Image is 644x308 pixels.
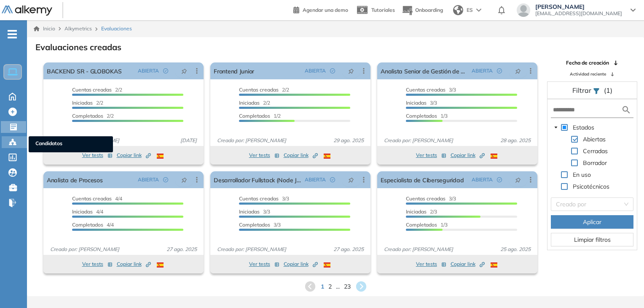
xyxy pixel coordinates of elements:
button: pushpin [509,64,527,78]
span: 23 [344,282,351,291]
span: Creado por: [PERSON_NAME] [381,246,456,253]
span: Borrador [581,158,609,168]
span: Cuentas creadas [239,195,279,202]
span: 3/3 [239,222,281,228]
span: 2/2 [72,113,114,119]
span: ABIERTA [305,176,326,184]
span: check-circle [163,177,168,182]
button: Ver tests [82,150,113,160]
span: Iniciadas [406,208,427,215]
button: pushpin [175,64,193,78]
span: pushpin [348,68,354,74]
span: 3/3 [406,195,456,202]
button: Copiar link [284,259,318,269]
a: Especialista de Ciberseguridad [381,171,464,188]
button: Ver tests [249,150,279,160]
button: Ver tests [82,259,113,269]
span: Cuentas creadas [406,195,445,202]
span: Agendar una demo [303,7,348,13]
img: Logo [2,5,52,16]
span: 27 ago. 2025 [330,246,367,253]
button: Limpiar filtros [551,233,633,246]
span: Actividad reciente [570,71,606,77]
span: Limpiar filtros [574,235,611,244]
span: Candidatos [35,140,106,149]
span: Creado por: [PERSON_NAME] [47,246,123,253]
span: check-circle [497,177,502,182]
span: Cuentas creadas [72,86,112,93]
span: Copiar link [284,151,318,159]
img: arrow [476,8,481,12]
button: Copiar link [284,150,318,160]
span: Completados [239,222,270,228]
span: Completados [406,222,437,228]
span: Abiertas [581,134,607,144]
h3: Evaluaciones creadas [35,42,121,52]
span: Estados [573,124,594,131]
a: Frontend Junior [214,62,254,79]
img: ESP [324,154,330,159]
span: Filtrar [572,86,593,95]
span: 1/3 [406,113,448,119]
span: Cerradas [583,147,608,155]
span: 2/3 [406,208,437,215]
span: Creado por: [PERSON_NAME] [214,246,290,253]
span: ABIERTA [138,67,159,75]
span: check-circle [330,68,335,73]
button: Copiar link [451,259,485,269]
span: 3/3 [239,195,289,202]
span: Onboarding [415,7,443,13]
button: Copiar link [117,150,151,160]
span: 1 [321,282,324,291]
span: pushpin [181,68,187,74]
span: Psicotécnicos [571,181,611,192]
span: Psicotécnicos [573,183,609,190]
span: Evaluaciones [101,25,132,32]
button: pushpin [509,173,527,186]
span: 4/4 [72,208,103,215]
button: Ver tests [416,259,446,269]
span: Iniciadas [72,208,93,215]
span: (1) [604,85,612,95]
span: Abiertas [583,135,606,143]
button: Aplicar [551,215,633,229]
button: Ver tests [416,150,446,160]
span: Copiar link [284,260,318,268]
button: pushpin [342,173,360,186]
span: En uso [571,170,593,180]
button: Onboarding [402,1,443,19]
span: Copiar link [451,260,485,268]
span: Iniciadas [72,100,93,106]
a: Analista Senior de Gestión de Accesos SAP [381,62,468,79]
span: Cerradas [581,146,609,156]
span: En uso [573,171,591,178]
span: pushpin [181,176,187,183]
span: Iniciadas [239,208,260,215]
span: Fecha de creación [566,59,609,67]
span: 3/3 [406,100,437,106]
button: pushpin [342,64,360,78]
span: Aplicar [583,217,601,227]
span: Copiar link [117,151,151,159]
span: pushpin [348,176,354,183]
span: Alkymetrics [64,25,92,32]
span: 2/2 [72,100,103,106]
span: 3/3 [406,86,456,93]
span: Completados [406,113,437,119]
span: 27 ago. 2025 [163,246,200,253]
span: 1/3 [406,222,448,228]
span: ES [467,6,473,14]
span: check-circle [497,68,502,73]
span: Completados [72,222,103,228]
span: ABIERTA [472,67,493,75]
button: Ver tests [249,259,279,269]
span: 2 [328,282,332,291]
a: Agendar una demo [293,4,348,14]
span: Cuentas creadas [72,195,112,202]
button: pushpin [175,173,193,186]
button: Copiar link [117,259,151,269]
span: Copiar link [117,260,151,268]
span: [DATE] [177,137,200,144]
img: ESP [491,154,497,159]
span: Creado por: [PERSON_NAME] [214,137,290,144]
